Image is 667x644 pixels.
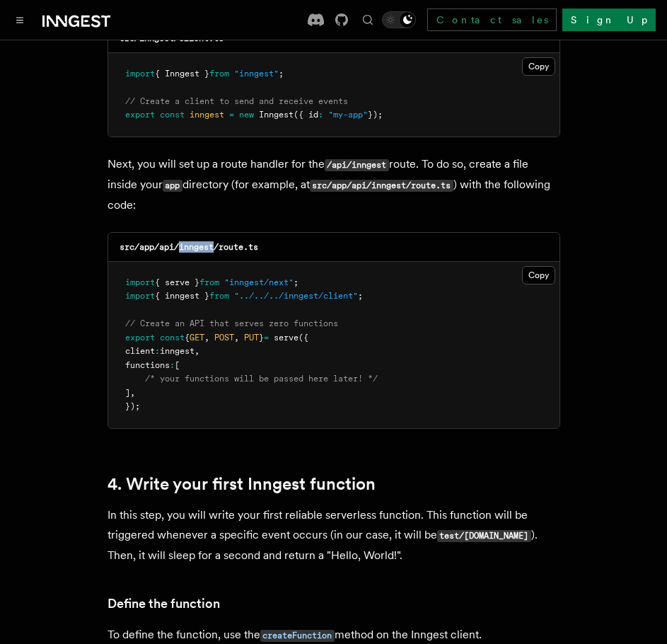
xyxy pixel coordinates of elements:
[125,318,338,328] span: // Create an API that serves zero functions
[199,277,219,287] span: from
[260,630,335,642] code: createFunction
[155,69,209,79] span: { Inngest }
[125,401,140,411] span: });
[325,159,389,171] code: /api/inngest
[229,110,234,120] span: =
[155,346,160,356] span: :
[259,110,294,120] span: Inngest
[259,333,264,343] span: }
[125,277,155,287] span: import
[125,360,170,370] span: functions
[437,530,531,542] code: test/[DOMAIN_NAME]
[294,110,318,120] span: ({ id
[274,333,298,343] span: serve
[298,333,308,343] span: ({
[170,360,175,370] span: :
[209,291,229,301] span: from
[359,11,376,28] button: Find something...
[160,346,195,356] span: inngest
[279,69,284,79] span: ;
[522,57,555,76] button: Copy
[190,333,204,343] span: GET
[120,33,224,43] code: src/inngest/client.ts
[234,291,358,301] span: "../../../inngest/client"
[224,277,294,287] span: "inngest/next"
[125,291,155,301] span: import
[244,333,259,343] span: PUT
[125,110,155,120] span: export
[264,333,269,343] span: =
[190,110,224,120] span: inngest
[108,594,220,614] a: Define the function
[108,474,376,494] a: 4. Write your first Inngest function
[120,242,258,252] code: src/app/api/inngest/route.ts
[163,180,182,192] code: app
[382,11,416,28] button: Toggle dark mode
[108,154,560,215] p: Next, you will set up a route handler for the route. To do so, create a file inside your director...
[195,346,199,356] span: ,
[155,277,199,287] span: { serve }
[368,110,383,120] span: });
[522,266,555,284] button: Copy
[125,333,155,343] span: export
[125,96,348,106] span: // Create a client to send and receive events
[214,333,234,343] span: POST
[310,180,453,192] code: src/app/api/inngest/route.ts
[108,505,560,565] p: In this step, you will write your first reliable serverless function. This function will be trigg...
[125,388,130,398] span: ]
[204,333,209,343] span: ,
[562,8,656,31] a: Sign Up
[328,110,368,120] span: "my-app"
[11,11,28,28] button: Toggle navigation
[160,333,185,343] span: const
[427,8,557,31] a: Contact sales
[239,110,254,120] span: new
[130,388,135,398] span: ,
[145,374,378,384] span: /* your functions will be passed here later! */
[358,291,363,301] span: ;
[318,110,323,120] span: :
[125,346,155,356] span: client
[294,277,298,287] span: ;
[155,291,209,301] span: { inngest }
[234,69,279,79] span: "inngest"
[160,110,185,120] span: const
[260,628,335,641] a: createFunction
[175,360,180,370] span: [
[185,333,190,343] span: {
[234,333,239,343] span: ,
[209,69,229,79] span: from
[125,69,155,79] span: import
